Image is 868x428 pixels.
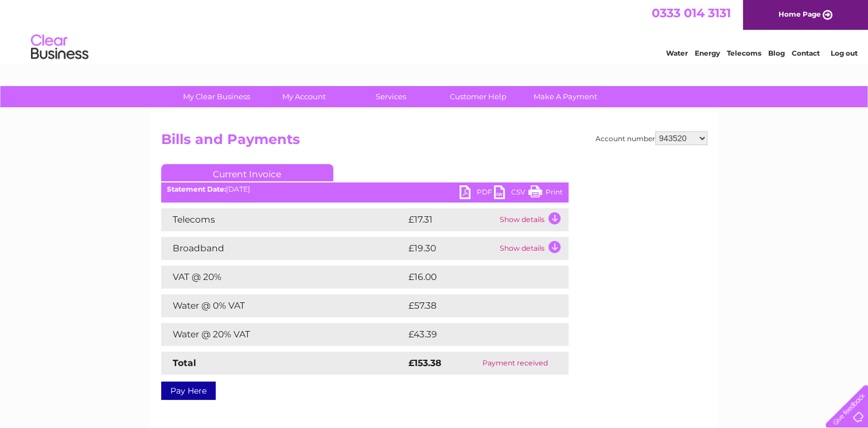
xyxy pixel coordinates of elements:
[344,86,438,107] a: Services
[256,86,351,107] a: My Account
[164,6,706,56] div: Clear Business is a trading name of Verastar Limited (registered in [GEOGRAPHIC_DATA] No. 3667643...
[695,49,720,57] a: Energy
[518,86,613,107] a: Make A Payment
[497,237,569,260] td: Show details
[406,237,497,260] td: £19.30
[406,266,545,289] td: £16.00
[169,86,264,107] a: My Clear Business
[161,131,707,153] h2: Bills and Payments
[161,266,406,289] td: VAT @ 20%
[528,185,563,202] a: Print
[161,323,406,346] td: Water @ 20% VAT
[497,208,569,231] td: Show details
[768,49,785,57] a: Blog
[652,6,731,20] a: 0333 014 3131
[161,237,406,260] td: Broadband
[431,86,526,107] a: Customer Help
[161,208,406,231] td: Telecoms
[830,49,857,57] a: Log out
[161,382,216,400] a: Pay Here
[595,131,707,145] div: Account number
[167,185,226,193] b: Statement Date:
[460,185,494,202] a: PDF
[30,30,89,65] img: logo.png
[161,294,406,317] td: Water @ 0% VAT
[406,294,545,317] td: £57.38
[494,185,528,202] a: CSV
[462,352,568,375] td: Payment received
[666,49,688,57] a: Water
[406,323,545,346] td: £43.39
[173,357,196,368] strong: Total
[408,357,441,368] strong: £153.38
[161,185,569,193] div: [DATE]
[727,49,761,57] a: Telecoms
[406,208,497,231] td: £17.31
[792,49,820,57] a: Contact
[161,164,333,181] a: Current Invoice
